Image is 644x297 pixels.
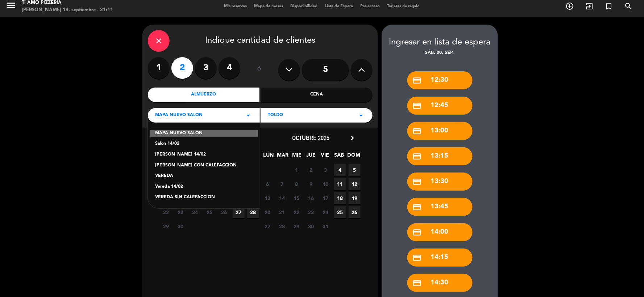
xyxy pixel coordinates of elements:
span: MIE [291,151,303,163]
i: credit_card [413,228,422,237]
label: 3 [195,57,217,79]
span: LUN [263,151,275,163]
span: 24 [320,206,332,218]
i: add_circle_outline [566,2,574,10]
div: MAPA NUEVO SALON [150,130,258,137]
i: turned_in_not [605,2,614,10]
span: 30 [175,220,187,232]
div: Indique cantidad de clientes [148,30,373,52]
span: 31 [320,220,332,232]
span: TOLDO [268,112,283,119]
i: exit_to_app [585,2,594,10]
span: 15 [291,192,303,204]
div: 13:45 [407,198,473,216]
span: octubre 2025 [292,134,330,141]
span: Disponibilidad [287,4,321,8]
span: 24 [189,206,201,218]
span: 28 [276,220,288,232]
label: 2 [171,57,193,79]
i: credit_card [413,127,422,136]
i: credit_card [413,177,422,186]
span: 10 [320,178,332,190]
div: Almuerzo [148,88,259,102]
span: MAR [277,151,289,163]
span: 25 [204,206,216,218]
span: 8 [291,178,303,190]
span: 6 [262,178,274,190]
div: 14:30 [407,274,473,292]
span: 22 [160,206,172,218]
span: 22 [291,206,303,218]
span: 20 [262,206,274,218]
div: Cena [261,88,373,102]
span: 12 [349,178,361,190]
span: Tarjetas de regalo [383,4,424,8]
span: 4 [334,164,346,176]
span: DOM [348,151,360,163]
span: VIE [319,151,331,163]
div: 12:45 [407,97,473,115]
i: credit_card [413,279,422,288]
div: 12:30 [407,71,473,89]
span: 3 [320,164,332,176]
span: 17 [320,192,332,204]
span: 13 [262,192,274,204]
span: 18 [334,192,346,204]
span: 9 [305,178,317,190]
span: Lista de Espera [321,4,357,8]
span: 26 [349,206,361,218]
span: Mapa de mesas [250,4,287,8]
div: 14:00 [407,223,473,241]
span: 19 [349,192,361,204]
i: credit_card [413,101,422,110]
span: 2 [305,164,317,176]
label: 1 [148,57,170,79]
span: 21 [276,206,288,218]
div: ó [248,57,271,82]
div: Vereda 14/02 [155,183,253,191]
i: credit_card [413,76,422,85]
span: 5 [349,164,361,176]
span: 11 [334,178,346,190]
i: search [624,2,633,10]
span: 14 [276,192,288,204]
span: Pre-acceso [357,4,383,8]
span: 23 [175,206,187,218]
div: 14:15 [407,249,473,267]
span: JUE [305,151,317,163]
div: Salon 14/02 [155,140,253,148]
span: SAB [333,151,345,163]
div: 13:30 [407,173,473,191]
div: 13:00 [407,122,473,140]
span: 28 [247,206,259,218]
span: 16 [305,192,317,204]
div: [PERSON_NAME] CON CALEFACCION [155,162,253,169]
span: MAPA NUEVO SALON [155,112,203,119]
span: 29 [291,220,303,232]
div: [PERSON_NAME] 14/02 [155,151,253,158]
div: [PERSON_NAME] 14. septiembre - 21:11 [22,7,113,14]
span: 30 [305,220,317,232]
label: 4 [219,57,240,79]
span: 26 [218,206,230,218]
i: arrow_drop_down [244,111,253,120]
div: sáb. 20, sep. [382,50,498,57]
i: chevron_right [349,134,356,142]
span: 29 [160,220,172,232]
span: Mis reservas [220,4,250,8]
span: 23 [305,206,317,218]
div: Ingresar en lista de espera [382,35,498,50]
i: credit_card [413,253,422,262]
div: VEREDA SIN CALEFACCION [155,194,253,201]
div: VEREDA [155,173,253,180]
div: 13:15 [407,147,473,165]
span: 1 [291,164,303,176]
span: 7 [276,178,288,190]
i: credit_card [413,203,422,212]
span: 27 [262,220,274,232]
i: arrow_drop_down [357,111,365,120]
span: 25 [334,206,346,218]
i: close [154,37,163,45]
i: credit_card [413,152,422,161]
span: 27 [233,206,245,218]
